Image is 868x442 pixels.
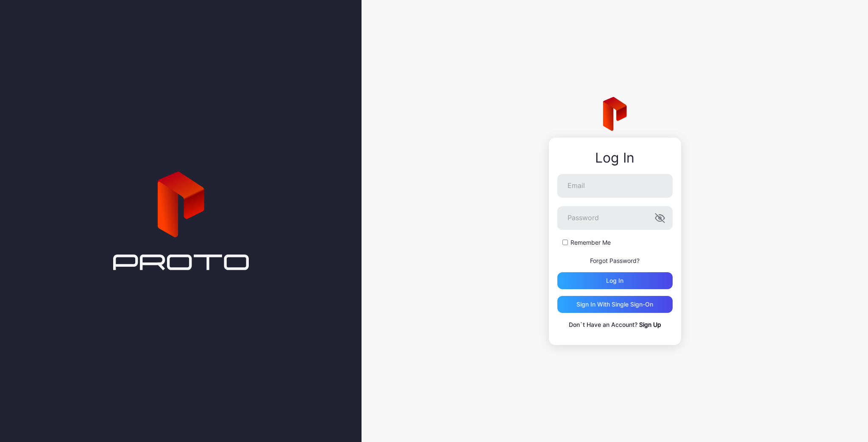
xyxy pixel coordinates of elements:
[557,150,673,166] div: Log In
[639,321,661,328] a: Sign Up
[557,206,673,230] input: Password
[557,174,673,198] input: Email
[570,238,611,247] label: Remember Me
[590,257,640,264] a: Forgot Password?
[606,277,623,284] div: Log in
[576,301,653,308] div: Sign in With Single Sign-On
[557,296,673,313] button: Sign in With Single Sign-On
[557,320,673,330] p: Don`t Have an Account?
[655,213,665,223] button: Password
[557,272,673,289] button: Log in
